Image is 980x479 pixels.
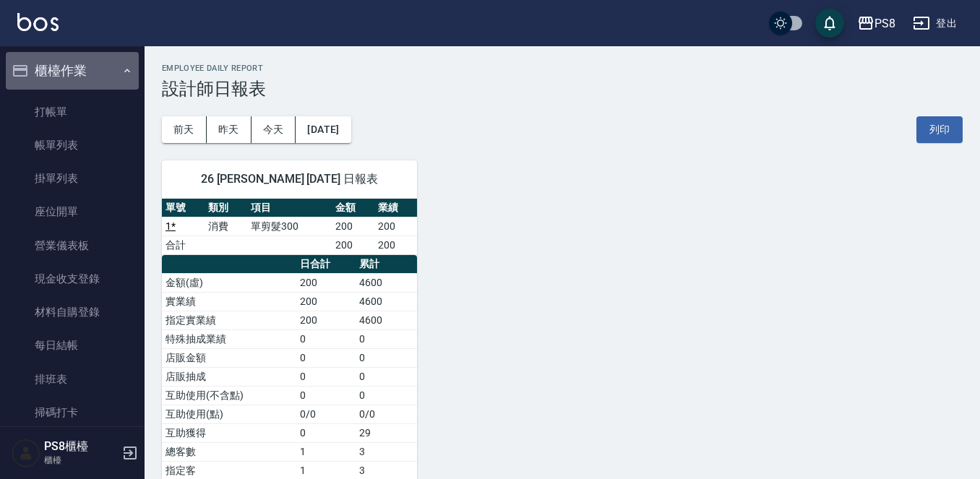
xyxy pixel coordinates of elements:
td: 29 [356,423,417,442]
a: 打帳單 [6,95,139,129]
a: 掛單列表 [6,162,139,195]
th: 項目 [247,199,332,217]
button: 列印 [916,116,963,143]
td: 0/0 [356,405,417,423]
td: 互助使用(不含點) [162,386,296,405]
h3: 設計師日報表 [162,79,963,99]
td: 0 [296,386,356,405]
th: 累計 [356,255,417,274]
td: 200 [296,273,356,292]
a: 掃碼打卡 [6,396,139,429]
a: 營業儀表板 [6,229,139,262]
td: 0/0 [296,405,356,423]
td: 店販抽成 [162,367,296,386]
th: 日合計 [296,255,356,274]
div: PS8 [874,14,895,33]
td: 200 [296,311,356,329]
td: 消費 [205,217,247,236]
td: 互助獲得 [162,423,296,442]
td: 1 [296,442,356,461]
td: 0 [296,329,356,348]
th: 業績 [374,199,417,217]
td: 總客數 [162,442,296,461]
td: 單剪髮300 [247,217,332,236]
td: 0 [356,386,417,405]
td: 互助使用(點) [162,405,296,423]
a: 帳單列表 [6,129,139,162]
a: 排班表 [6,363,139,396]
th: 類別 [205,199,247,217]
a: 座位開單 [6,195,139,228]
img: Logo [17,13,59,31]
td: 4600 [356,273,417,292]
table: a dense table [162,199,417,255]
td: 200 [374,217,417,236]
span: 26 [PERSON_NAME] [DATE] 日報表 [179,172,400,186]
td: 0 [356,348,417,367]
button: 今天 [252,116,296,143]
td: 200 [332,236,374,254]
img: Person [12,439,40,467]
th: 金額 [332,199,374,217]
td: 200 [332,217,374,236]
td: 4600 [356,311,417,329]
button: [DATE] [296,116,351,143]
a: 現金收支登錄 [6,262,139,295]
td: 0 [356,367,417,386]
td: 200 [374,236,417,254]
button: save [815,9,844,38]
td: 指定實業績 [162,311,296,329]
button: 登出 [907,10,963,37]
th: 單號 [162,199,205,217]
td: 特殊抽成業績 [162,329,296,348]
td: 0 [296,348,356,367]
td: 0 [296,367,356,386]
button: 櫃檯作業 [6,52,139,90]
button: 昨天 [207,116,252,143]
td: 0 [296,423,356,442]
p: 櫃檯 [44,454,118,467]
td: 實業績 [162,292,296,311]
td: 3 [356,442,417,461]
a: 每日結帳 [6,329,139,362]
a: 材料自購登錄 [6,295,139,329]
td: 0 [356,329,417,348]
td: 200 [296,292,356,311]
td: 金額(虛) [162,273,296,292]
h2: Employee Daily Report [162,64,963,73]
td: 4600 [356,292,417,311]
td: 店販金額 [162,348,296,367]
button: PS8 [851,9,901,38]
h5: PS8櫃檯 [44,439,118,454]
button: 前天 [162,116,207,143]
td: 合計 [162,236,205,254]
